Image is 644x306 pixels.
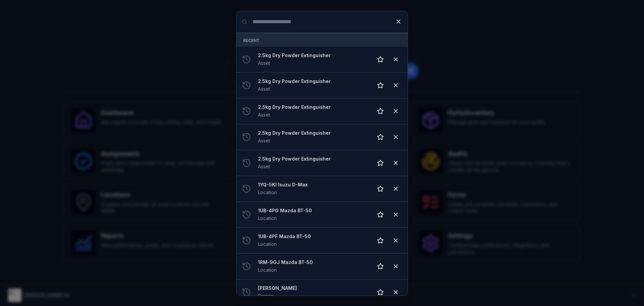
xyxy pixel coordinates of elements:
[258,189,277,195] span: Location
[258,130,367,144] a: 2.5kg Dry Powder ExtinguisherAsset
[258,52,367,59] strong: 2.5kg Dry Powder Extinguisher
[258,241,277,247] span: Location
[258,112,270,118] span: Asset
[258,138,270,143] span: Asset
[258,285,367,292] strong: [PERSON_NAME]
[258,52,367,67] a: 2.5kg Dry Powder ExtinguisherAsset
[243,38,260,43] span: Recent
[258,215,277,221] span: Location
[258,78,367,93] a: 2.5kg Dry Powder ExtinguisherAsset
[258,267,277,273] span: Location
[258,86,270,92] span: Asset
[258,207,367,214] strong: 1UB-4PG Mazda BT-50
[258,156,367,162] strong: 2.5kg Dry Powder Extinguisher
[258,104,367,111] strong: 2.5kg Dry Powder Extinguisher
[258,181,367,196] a: 1YQ-5KI Isuzu D-MaxLocation
[258,181,367,188] strong: 1YQ-5KI Isuzu D-Max
[258,104,367,119] a: 2.5kg Dry Powder ExtinguisherAsset
[258,293,274,299] span: Person
[258,207,367,222] a: 1UB-4PG Mazda BT-50Location
[258,285,367,300] a: [PERSON_NAME]Person
[258,78,367,85] strong: 2.5kg Dry Powder Extinguisher
[258,233,367,240] strong: 1UB-4PF Mazda BT-50
[258,259,367,266] strong: 1RM-9GJ Mazda BT-50
[258,259,367,274] a: 1RM-9GJ Mazda BT-50Location
[258,60,270,66] span: Asset
[258,233,367,248] a: 1UB-4PF Mazda BT-50Location
[258,164,270,169] span: Asset
[258,156,367,170] a: 2.5kg Dry Powder ExtinguisherAsset
[258,130,367,136] strong: 2.5kg Dry Powder Extinguisher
